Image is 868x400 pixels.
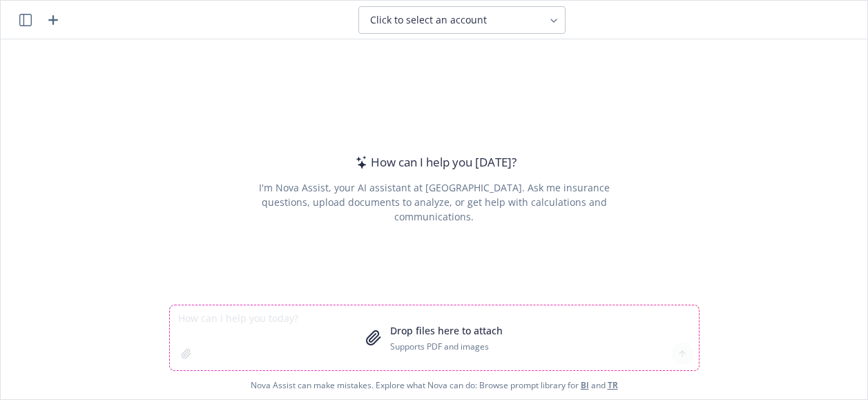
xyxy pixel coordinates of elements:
a: TR [608,379,618,391]
span: Nova Assist can make mistakes. Explore what Nova can do: Browse prompt library for and [6,371,862,399]
div: How can I help you [DATE]? [351,153,517,171]
button: Click to select an account [358,6,566,34]
span: Click to select an account [370,13,487,27]
div: I'm Nova Assist, your AI assistant at [GEOGRAPHIC_DATA]. Ask me insurance questions, upload docum... [240,180,628,224]
p: Drop files here to attach [390,323,503,338]
a: BI [581,379,589,391]
p: Supports PDF and images [390,341,503,352]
